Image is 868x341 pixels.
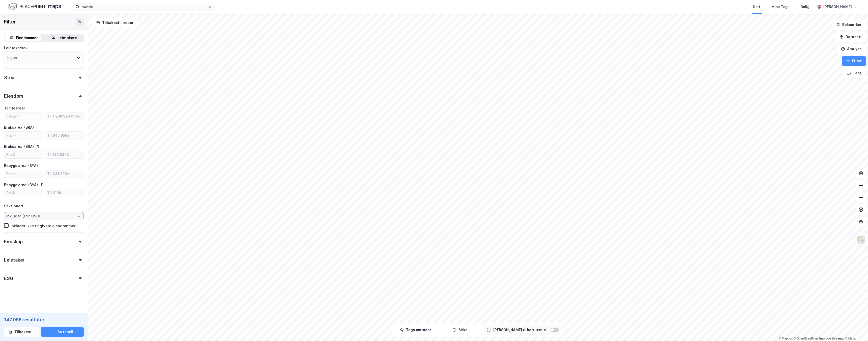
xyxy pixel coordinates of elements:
[835,32,866,42] button: Datasett
[45,189,84,197] input: Til 100%
[4,163,38,169] div: Bebygd areal (BYA)
[439,325,482,335] button: Sirkel
[843,68,866,78] button: Tags
[4,18,16,26] div: Filter
[4,93,23,99] div: Eiendom
[394,325,437,335] button: Tegn områder
[92,18,137,28] button: Tilbakestill zoom
[8,2,61,11] img: logo.f888ab2527a4732fd821a326f86c7f29.svg
[4,189,43,197] input: Fra %
[77,214,81,218] button: Open
[4,124,34,130] div: Bruksareal (BRA)
[493,327,547,333] div: [PERSON_NAME] til kartutsnitt
[4,170,43,178] input: Fra ㎡
[753,4,760,10] div: Kart
[4,212,84,220] input: ClearOpen
[779,337,793,340] a: Mapbox
[16,35,38,41] div: Eiendommer
[4,112,43,120] input: Fra 2㎡
[4,144,39,150] div: Bruksareal (BRA) i %
[794,337,818,340] a: OpenStreetMap
[856,235,866,245] img: Z
[4,105,25,111] div: Tomteareal
[843,317,868,341] iframe: Chat Widget
[4,257,24,263] div: Leietaker
[45,151,84,158] input: Til 186 087%
[79,3,208,11] input: Søk på adresse, matrikkel, gårdeiere, leietakere eller personer
[4,317,84,323] div: 147 058 resultater
[45,112,84,120] input: Til 1 938 996 046㎡
[4,151,43,158] input: Fra %
[842,56,866,66] button: Filter
[4,75,15,81] div: Sted
[837,44,866,54] button: Analyse
[41,327,84,337] button: Se tabell
[4,132,43,139] input: Fra ㎡
[7,55,17,61] div: Ingen
[771,4,790,10] div: Mine Tags
[4,327,39,337] button: Tilbakestill
[801,4,809,10] div: Bolig
[4,239,22,245] div: Eierskap
[832,20,866,30] button: Bokmerker
[4,182,43,188] div: Bebygd areal (BYA) i %
[45,170,84,178] input: Til 241 290㎡
[4,45,28,51] div: Leietakersøk
[823,4,852,10] div: [PERSON_NAME]
[4,203,23,209] div: Seksjonert
[58,35,77,41] div: Leietakere
[4,275,13,281] div: ESG
[45,132,84,139] input: Til 645 959㎡
[11,223,76,228] div: Inkluder ikke tinglyste eiendommer
[819,337,844,340] a: Improve this map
